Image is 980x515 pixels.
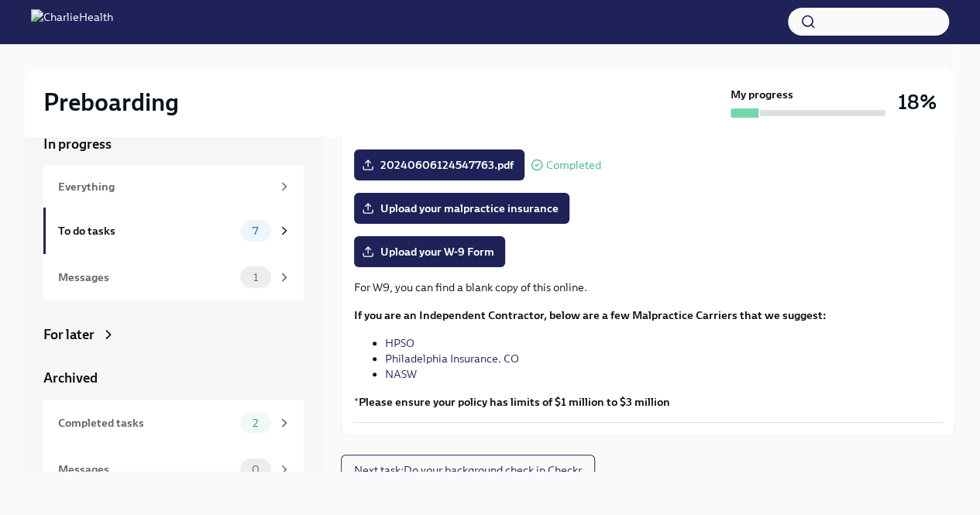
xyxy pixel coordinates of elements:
a: In progress [43,135,304,153]
a: For later [43,325,304,344]
div: Everything [58,178,271,195]
span: Upload your malpractice insurance [365,201,559,216]
label: 20240606124547763.pdf [354,149,524,180]
span: 0 [242,464,269,476]
a: NASW [385,367,417,381]
span: Upload your W-9 Form [365,244,494,259]
span: 20240606124547763.pdf [365,157,514,173]
p: For W9, you can find a blank copy of this online. [354,280,942,295]
a: Philadelphia Insurance. CO [385,352,519,366]
a: Messages0 [43,446,304,493]
a: HPSO [385,336,414,350]
button: Next task:Do your background check in Checkr [341,455,595,486]
label: Upload your W-9 Form [354,236,505,267]
a: Everything [43,166,304,208]
a: Archived [43,369,304,387]
span: 1 [244,272,267,283]
div: Completed tasks [58,414,234,431]
strong: Please ensure your policy has limits of $1 million to $3 million [359,395,670,409]
div: To do tasks [58,222,234,239]
a: To do tasks7 [43,208,304,254]
span: Next task : Do your background check in Checkr [354,462,582,478]
div: For later [43,325,95,344]
span: 7 [243,225,267,237]
strong: If you are an Independent Contractor, below are a few Malpractice Carriers that we suggest: [354,308,827,322]
strong: My progress [731,87,793,102]
img: CharlieHealth [31,9,113,34]
label: Upload your malpractice insurance [354,193,569,224]
span: 2 [243,417,267,429]
span: Completed [546,160,601,171]
div: Messages [58,269,234,286]
a: Completed tasks2 [43,400,304,446]
div: Messages [58,461,234,478]
a: Messages1 [43,254,304,300]
h2: Preboarding [43,87,179,118]
h3: 18% [898,88,937,116]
